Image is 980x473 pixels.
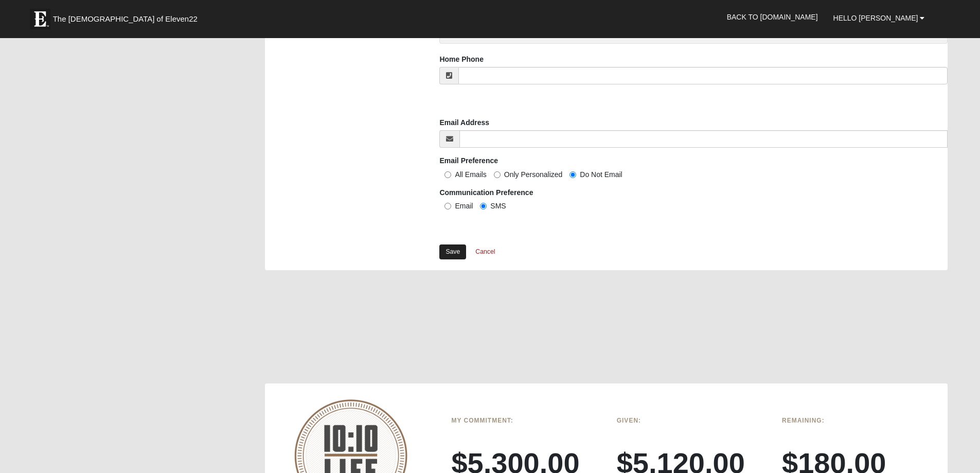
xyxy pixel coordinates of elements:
[490,202,506,210] span: SMS
[455,170,486,179] span: All Emails
[826,5,933,31] a: Hello [PERSON_NAME]
[30,9,50,29] img: Eleven22 logo
[617,417,767,424] h6: Given:
[451,417,601,424] h6: My Commitment:
[439,54,484,64] label: Home Phone
[833,14,918,22] span: Hello [PERSON_NAME]
[444,171,451,178] input: All Emails
[504,170,563,179] span: Only Personalized
[480,203,487,209] input: SMS
[53,14,198,24] span: The [DEMOGRAPHIC_DATA] of Eleven22
[782,417,932,424] h6: Remaining:
[439,155,498,166] label: Email Preference
[580,170,622,179] span: Do Not Email
[469,244,502,260] a: Cancel
[569,171,576,178] input: Do Not Email
[455,202,473,210] span: Email
[439,244,466,259] a: Save
[25,4,230,29] a: The [DEMOGRAPHIC_DATA] of Eleven22
[444,203,451,209] input: Email
[439,187,533,198] label: Communication Preference
[719,4,826,30] a: Back to [DOMAIN_NAME]
[494,171,501,178] input: Only Personalized
[439,117,489,128] label: Email Address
